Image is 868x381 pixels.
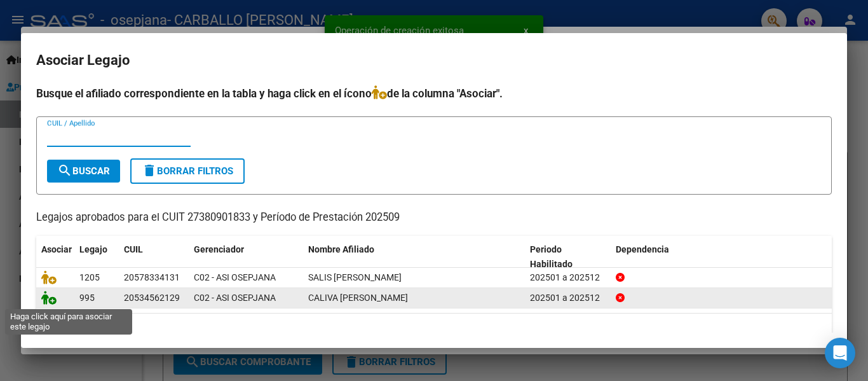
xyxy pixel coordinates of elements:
span: CALIVA MATTEO AGUSTIN [308,293,408,303]
p: Legajos aprobados para el CUIT 27380901833 y Período de Prestación 202509 [36,210,832,226]
span: C02 - ASI OSEPJANA [194,272,276,282]
h4: Busque el afiliado correspondiente en la tabla y haga click en el ícono de la columna "Asociar". [36,85,832,102]
div: Open Intercom Messenger [825,338,855,368]
h2: Asociar Legajo [36,48,832,73]
datatable-header-cell: Nombre Afiliado [303,236,525,278]
datatable-header-cell: Dependencia [611,236,832,278]
span: SALIS TIZIANO BENJAMIN [308,272,402,282]
div: 20578334131 [124,270,180,285]
mat-icon: delete [142,163,157,178]
datatable-header-cell: Legajo [74,236,119,278]
div: 202501 a 202512 [530,270,606,285]
button: Borrar Filtros [130,158,245,184]
span: Periodo Habilitado [530,244,573,269]
datatable-header-cell: CUIL [119,236,189,278]
span: Asociar [41,244,72,254]
mat-icon: search [57,163,72,178]
span: Gerenciador [194,244,244,254]
span: Buscar [57,165,110,177]
div: 202501 a 202512 [530,291,606,305]
span: 995 [79,293,95,303]
span: Legajo [79,244,107,254]
span: Dependencia [616,244,669,254]
datatable-header-cell: Gerenciador [189,236,303,278]
span: 1205 [79,272,100,282]
datatable-header-cell: Periodo Habilitado [525,236,611,278]
span: Borrar Filtros [142,165,233,177]
button: Buscar [47,160,120,183]
span: CUIL [124,244,143,254]
span: Nombre Afiliado [308,244,374,254]
div: 20534562129 [124,291,180,305]
datatable-header-cell: Asociar [36,236,74,278]
span: C02 - ASI OSEPJANA [194,293,276,303]
div: 2 registros [36,314,832,345]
